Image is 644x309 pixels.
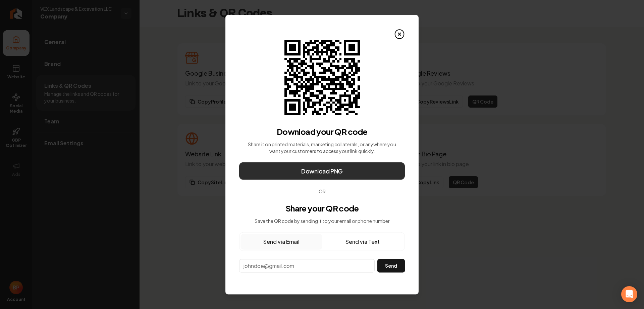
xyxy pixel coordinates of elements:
[301,166,343,176] span: Download PNG
[247,141,397,154] p: Share it on printed materials, marketing collaterals, or anywhere you want your customers to acce...
[239,162,405,180] button: Download PNG
[255,217,390,224] p: Save the QR code by sending it to your email or phone number
[377,259,405,272] button: Send
[319,188,326,194] span: OR
[285,202,359,213] h3: Share your QR code
[241,234,322,249] button: Send via Email
[239,259,375,272] input: johndoe@gmail.com
[322,234,403,249] button: Send via Text
[277,126,367,137] h3: Download your QR code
